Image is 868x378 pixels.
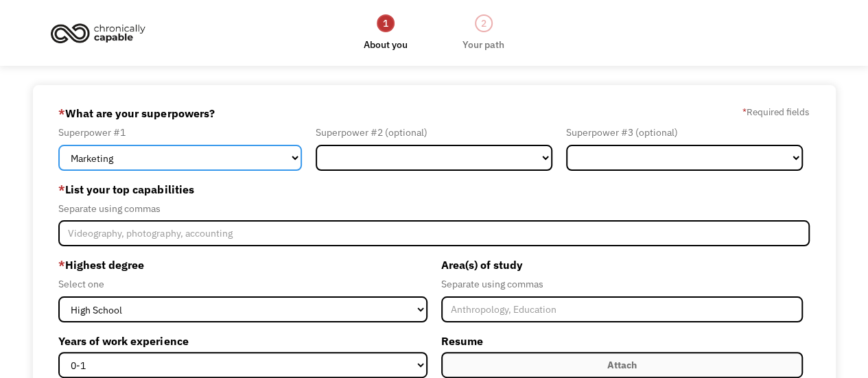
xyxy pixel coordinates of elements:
[441,352,803,378] label: Attach
[441,276,803,292] div: Separate using commas
[441,330,803,352] label: Resume
[58,220,809,246] input: Videography, photography, accounting
[441,254,803,276] label: Area(s) of study
[58,330,427,352] label: Years of work experience
[47,18,150,48] img: Chronically Capable logo
[462,36,504,53] div: Your path
[377,14,395,32] div: 1
[58,102,214,124] label: What are your superpowers?
[607,357,637,373] div: Attach
[742,104,810,120] label: Required fields
[462,13,504,53] a: 2Your path
[475,14,493,32] div: 2
[364,13,408,53] a: 1About you
[441,296,803,322] input: Anthropology, Education
[364,36,408,53] div: About you
[58,178,809,200] label: List your top capabilities
[58,124,302,141] div: Superpower #1
[58,254,427,276] label: Highest degree
[316,124,552,141] div: Superpower #2 (optional)
[58,276,427,292] div: Select one
[58,200,809,217] div: Separate using commas
[566,124,803,141] div: Superpower #3 (optional)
